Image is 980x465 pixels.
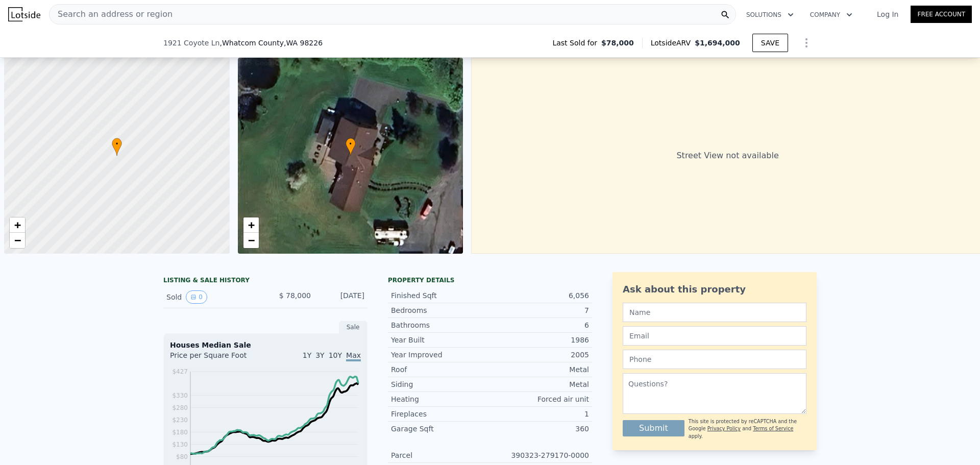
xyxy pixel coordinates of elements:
[14,234,21,247] span: −
[490,350,589,360] div: 2005
[248,234,254,247] span: −
[243,217,259,233] a: Zoom in
[391,290,490,301] div: Finished Sqft
[346,139,356,149] span: •
[176,453,188,460] tspan: $80
[623,350,806,369] input: Phone
[329,351,342,359] span: 10Y
[753,426,793,431] a: Terms of Service
[8,7,40,21] img: Lotside
[391,335,490,345] div: Year Built
[315,351,324,359] span: 3Y
[391,305,490,315] div: Bedrooms
[391,394,490,404] div: Heating
[170,340,361,350] div: Houses Median Sale
[243,233,259,248] a: Zoom out
[319,290,364,304] div: [DATE]
[166,290,257,304] div: Sold
[865,9,911,19] a: Log In
[391,379,490,389] div: Siding
[391,424,490,434] div: Garage Sqft
[707,426,741,431] a: Privacy Policy
[284,39,323,47] span: , WA 98226
[14,218,21,231] span: +
[490,394,589,404] div: Forced air unit
[112,138,122,156] div: •
[279,291,311,300] span: $ 78,000
[623,303,806,322] input: Name
[170,350,265,366] div: Price per Square Foot
[172,368,188,375] tspan: $427
[738,6,802,24] button: Solutions
[112,139,122,149] span: •
[388,276,592,284] div: Property details
[346,351,361,361] span: Max
[695,39,740,47] span: $1,694,000
[172,392,188,399] tspan: $330
[172,404,188,411] tspan: $280
[220,38,323,48] span: , Whatcom County
[172,441,188,448] tspan: $130
[490,320,589,330] div: 6
[802,6,861,24] button: Company
[490,335,589,345] div: 1986
[186,290,207,304] button: View historical data
[303,351,311,359] span: 1Y
[50,8,173,20] span: Search an address or region
[391,450,490,460] div: Parcel
[490,290,589,301] div: 6,056
[752,34,788,52] button: SAVE
[172,417,188,424] tspan: $230
[391,320,490,330] div: Bathrooms
[490,424,589,434] div: 360
[10,217,25,233] a: Zoom in
[601,38,634,48] span: $78,000
[490,450,589,460] div: 390323-279170-0000
[10,233,25,248] a: Zoom out
[623,420,684,436] button: Submit
[248,218,254,231] span: +
[651,38,695,48] span: Lotside ARV
[911,6,972,23] a: Free Account
[796,33,817,53] button: Show Options
[346,138,356,156] div: •
[552,38,601,48] span: Last Sold for
[490,305,589,315] div: 7
[490,364,589,375] div: Metal
[623,282,806,297] div: Ask about this property
[391,350,490,360] div: Year Improved
[623,326,806,346] input: Email
[391,364,490,375] div: Roof
[689,418,806,440] div: This site is protected by reCAPTCHA and the Google and apply.
[490,409,589,419] div: 1
[163,38,220,48] span: 1921 Coyote Ln
[339,321,367,334] div: Sale
[172,429,188,436] tspan: $180
[391,409,490,419] div: Fireplaces
[163,276,367,286] div: LISTING & SALE HISTORY
[490,379,589,389] div: Metal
